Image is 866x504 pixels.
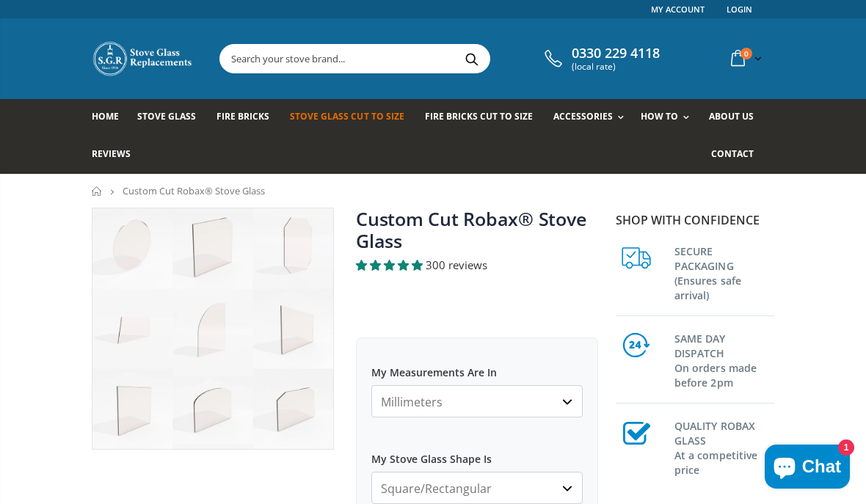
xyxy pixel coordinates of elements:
[290,99,415,136] a: Stove Glass Cut To Size
[709,110,754,123] span: About us
[553,99,631,136] a: Accessories
[92,110,119,123] span: Home
[674,329,774,390] h3: SAME DAY DISPATCH On orders made before 2pm
[356,206,586,253] a: Custom Cut Robax® Stove Glass
[371,353,583,379] label: My Measurements Are In
[92,136,142,174] a: Reviews
[711,147,754,160] span: Contact
[92,186,103,196] a: Home
[741,48,752,59] span: 0
[290,110,404,123] span: Stove Glass Cut To Size
[92,40,194,77] img: Stove Glass Replacement
[137,99,207,136] a: Stove Glass
[371,439,583,466] label: My Stove Glass Shape Is
[137,110,196,123] span: Stove Glass
[553,110,613,123] span: Accessories
[674,241,774,303] h3: SECURE PACKAGING (Ensures safe arrival)
[216,99,280,136] a: Fire Bricks
[455,45,488,73] button: Search
[356,258,426,272] span: 4.94 stars
[220,45,625,73] input: Search your stove brand...
[725,44,765,73] a: 0
[674,416,774,478] h3: QUALITY ROBAX GLASS At a competitive price
[616,211,774,229] p: Shop with confidence
[425,110,533,123] span: Fire Bricks Cut To Size
[709,99,765,136] a: About us
[641,110,678,123] span: How To
[425,99,544,136] a: Fire Bricks Cut To Size
[711,136,765,174] a: Contact
[216,110,269,123] span: Fire Bricks
[426,258,487,272] span: 300 reviews
[760,445,854,492] inbox-online-store-chat: Shopify online store chat
[92,147,131,160] span: Reviews
[92,208,333,449] img: stove_glass_made_to_measure_800x_crop_center.jpg
[641,99,696,136] a: How To
[123,184,265,197] span: Custom Cut Robax® Stove Glass
[92,99,130,136] a: Home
